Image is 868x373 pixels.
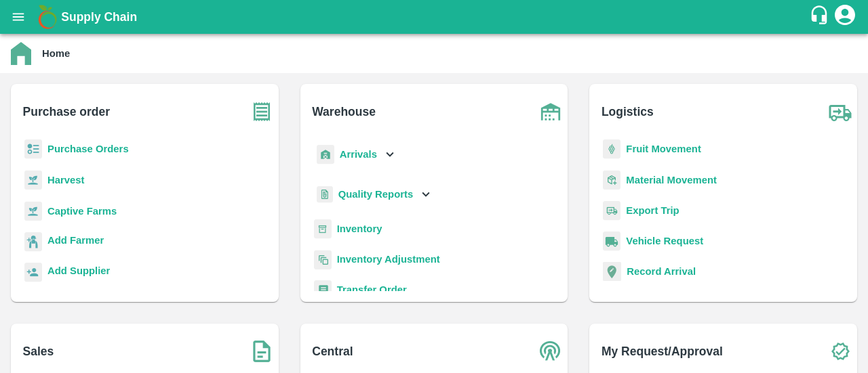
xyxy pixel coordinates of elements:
b: Central [312,342,353,361]
div: account of current user [833,3,857,31]
img: purchase [245,95,279,129]
b: Supply Chain [61,10,137,24]
div: Arrivals [314,139,398,170]
img: whTransfer [314,280,332,300]
img: central [534,334,568,368]
a: Supply Chain [61,7,809,26]
img: home [11,42,31,65]
b: Add Farmer [47,235,104,246]
img: logo [34,3,61,30]
img: inventory [314,250,332,269]
b: My Request/Approval [601,342,723,361]
div: customer-support [809,5,833,29]
b: Add Supplier [47,265,110,276]
a: Add Farmer [47,233,104,251]
img: farmer [24,232,42,252]
img: harvest [24,201,42,221]
img: whArrival [317,145,334,164]
a: Purchase Orders [47,144,129,154]
img: reciept [24,139,42,159]
b: Warehouse [312,102,376,121]
a: Vehicle Request [626,236,703,246]
button: open drawer [3,1,34,32]
img: recordArrival [603,262,621,281]
b: Home [42,48,70,59]
b: Arrivals [340,149,377,160]
a: Captive Farms [47,206,117,217]
a: Fruit Movement [626,144,701,154]
a: Add Supplier [47,263,110,282]
img: delivery [603,201,620,221]
img: fruit [603,139,620,159]
b: Sales [23,342,54,361]
img: whInventory [314,219,332,239]
a: Inventory Adjustment [337,254,440,265]
img: vehicle [603,232,620,251]
a: Material Movement [626,175,717,185]
img: qualityReport [317,186,333,203]
img: soSales [245,334,279,368]
a: Harvest [47,175,84,185]
img: supplier [24,263,42,282]
img: check [823,334,857,368]
img: harvest [24,170,42,190]
b: Logistics [601,102,654,121]
img: material [603,170,620,190]
b: Purchase order [23,102,110,121]
div: Quality Reports [314,181,434,209]
a: Record Arrival [627,266,696,277]
img: warehouse [534,95,568,129]
a: Export Trip [626,205,679,216]
img: truck [823,95,857,129]
b: Quality Reports [338,189,414,200]
a: Inventory [337,223,382,234]
a: Transfer Order [337,284,407,295]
